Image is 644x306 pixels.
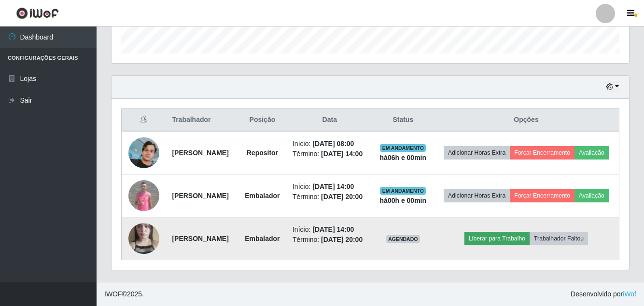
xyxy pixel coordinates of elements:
strong: há 06 h e 00 min [380,154,427,161]
strong: há 00 h e 00 min [380,197,427,204]
time: [DATE] 14:00 [321,150,363,158]
li: Término: [293,149,367,159]
img: 1705532725952.jpeg [128,180,159,211]
strong: [PERSON_NAME] [172,192,228,200]
button: Forçar Encerramento [510,189,574,202]
time: [DATE] 08:00 [312,140,354,147]
button: Avaliação [574,189,609,202]
span: EM ANDAMENTO [380,144,426,152]
button: Adicionar Horas Extra [444,146,510,160]
span: © 2025 . [104,289,144,299]
time: [DATE] 20:00 [321,236,363,243]
span: Desenvolvido por [571,289,636,299]
th: Data [287,109,373,132]
time: [DATE] 20:00 [321,193,363,200]
button: Trabalhador Faltou [530,232,588,245]
strong: [PERSON_NAME] [172,235,228,242]
li: Início: [293,182,367,192]
span: IWOF [104,290,122,298]
li: Término: [293,235,367,245]
button: Forçar Encerramento [510,146,574,160]
th: Status [373,109,434,132]
li: Término: [293,192,367,202]
span: AGENDADO [386,235,420,243]
time: [DATE] 14:00 [312,226,354,233]
strong: Repositor [247,149,278,157]
time: [DATE] 14:00 [312,183,354,190]
img: CoreUI Logo [16,7,59,19]
button: Liberar para Trabalho [464,232,530,245]
button: Avaliação [574,146,609,160]
strong: Embalador [245,235,280,242]
th: Posição [238,109,287,132]
li: Início: [293,139,367,149]
strong: Embalador [245,192,280,200]
li: Início: [293,225,367,235]
img: 1747227307483.jpeg [128,211,159,266]
span: EM ANDAMENTO [380,187,426,195]
button: Adicionar Horas Extra [444,189,510,202]
th: Opções [434,109,619,132]
th: Trabalhador [166,109,238,132]
img: 1713284102514.jpeg [128,137,159,168]
a: iWof [623,290,636,298]
strong: [PERSON_NAME] [172,149,228,157]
